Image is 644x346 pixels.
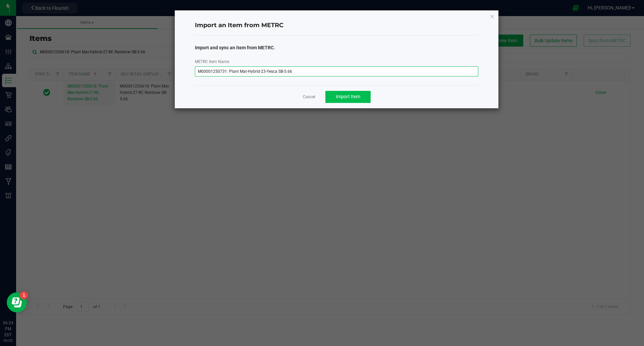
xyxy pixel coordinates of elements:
[7,292,27,312] iframe: Resource center
[195,59,229,65] label: METRC Item Name
[195,21,479,30] h4: Import an Item from METRC
[190,44,484,51] div: Import and sync an item from METRC.
[303,94,315,100] a: Cancel
[20,291,28,299] iframe: Resource center unread badge
[336,94,360,99] span: Import Item
[325,91,371,103] button: Import Item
